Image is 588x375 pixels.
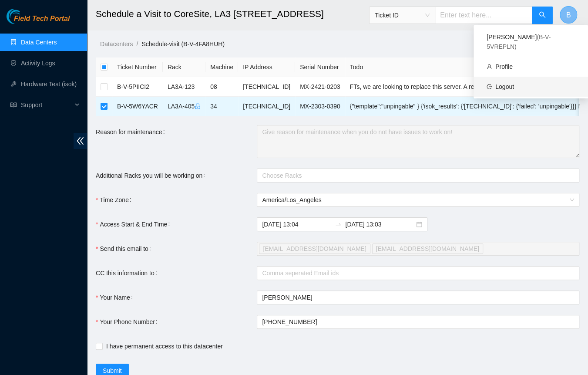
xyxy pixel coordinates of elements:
[238,97,295,116] td: [TECHNICAL_ID]
[295,77,345,97] td: MX-2421-0203
[96,315,161,329] label: Your Phone Number
[21,81,77,88] a: Hardware Test (isok)
[7,9,44,24] img: Akamai Technologies
[195,103,201,109] span: lock
[238,77,295,97] td: [TECHNICAL_ID]
[259,243,370,254] span: jportill@akamai.com
[335,221,342,228] span: to
[372,243,483,254] span: jlopez@akamai.com
[335,221,342,228] span: swap-right
[376,244,479,253] span: [EMAIL_ADDRESS][DOMAIN_NAME]
[96,291,136,304] label: Your Name
[375,9,430,22] span: Ticket ID
[205,97,238,116] td: 34
[103,341,226,351] span: I have permanent access to this datacenter
[295,97,345,116] td: MX-2303-0390
[112,57,163,77] th: Ticket Number
[205,57,238,77] th: Machine
[257,291,579,304] input: Your Name
[566,10,571,20] span: B
[262,268,264,278] input: CC this information to
[485,243,487,254] input: Send this email to
[136,41,138,47] span: /
[7,16,70,27] a: Akamai TechnologiesField Tech Portal
[112,97,163,116] td: B-V-5W6YACR
[14,15,70,23] span: Field Tech Portal
[96,125,168,139] label: Reason for maintenance
[21,39,57,46] a: Data Centers
[487,32,575,51] div: [PERSON_NAME]
[163,97,205,116] td: LA3A-405
[560,6,577,24] button: B
[495,63,513,70] a: Profile
[539,11,546,20] span: search
[112,77,163,97] td: B-V-5PIICI2
[100,41,133,47] a: Datacenters
[96,193,135,207] label: Time Zone
[257,125,579,158] textarea: Reason for maintenance
[532,7,553,24] button: search
[495,83,514,90] a: Logout
[141,41,225,47] a: Schedule-visit (B-V-4FA8HUH)
[262,220,331,229] input: Access Start & End Time
[96,217,173,231] label: Access Start & End Time
[163,77,205,97] td: LA3A-123
[74,133,87,149] span: double-left
[238,57,295,77] th: IP Address
[96,242,155,256] label: Send this email to
[257,315,579,329] input: Your Phone Number
[21,96,72,114] span: Support
[263,244,366,253] span: [EMAIL_ADDRESS][DOMAIN_NAME]
[96,266,161,280] label: CC this information to
[345,220,414,229] input: End date
[295,57,345,77] th: Serial Number
[10,102,17,108] span: read
[262,193,574,206] span: America/Los_Angeles
[96,169,208,182] label: Additional Racks you will be working on
[205,77,238,97] td: 08
[435,7,532,24] input: Enter text here...
[21,60,55,67] a: Activity Logs
[163,57,205,77] th: Rack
